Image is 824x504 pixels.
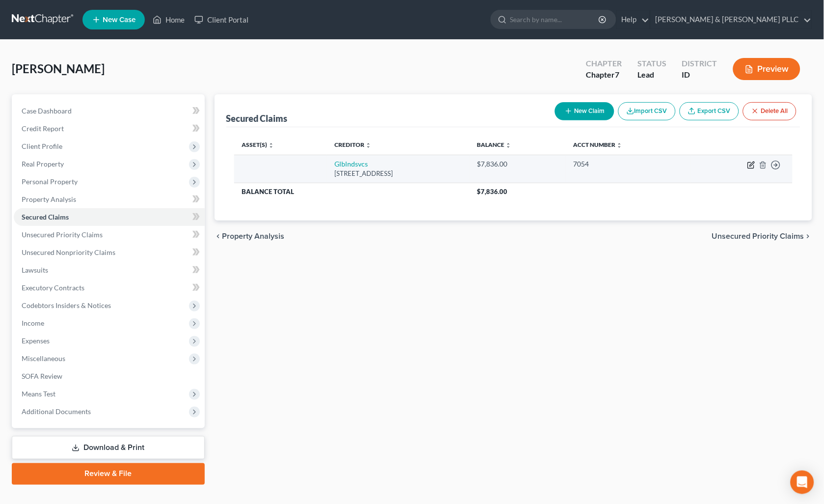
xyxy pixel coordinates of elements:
[477,188,508,196] span: $7,836.00
[477,159,558,169] div: $7,836.00
[477,141,512,148] a: Balance unfold_more
[12,463,205,485] a: Review & File
[14,367,205,385] a: SOFA Review
[22,124,64,133] span: Credit Report
[22,301,111,309] span: Codebtors Insiders & Notices
[574,141,623,148] a: Acct Number unfold_more
[506,142,512,148] i: unfold_more
[22,266,48,274] span: Lawsuits
[22,319,44,327] span: Income
[22,213,69,221] span: Secured Claims
[334,169,462,178] div: [STREET_ADDRESS]
[586,69,622,81] div: Chapter
[574,159,683,169] div: 7054
[615,70,619,79] span: 7
[733,58,800,80] button: Preview
[148,11,190,28] a: Home
[712,232,804,240] span: Unsecured Priority Claims
[242,141,275,148] a: Asset(s) unfold_more
[617,11,650,28] a: Help
[14,208,205,226] a: Secured Claims
[637,69,666,81] div: Lead
[651,11,812,28] a: [PERSON_NAME] & [PERSON_NAME] PLLC
[334,141,371,148] a: Creditor unfold_more
[22,177,78,186] span: Personal Property
[14,191,205,208] a: Property Analysis
[22,142,62,150] span: Client Profile
[226,112,288,124] div: Secured Claims
[22,407,91,416] span: Additional Documents
[14,226,205,244] a: Unsecured Priority Claims
[510,10,600,28] input: Search by name...
[791,471,814,494] div: Open Intercom Messenger
[22,283,84,292] span: Executory Contracts
[14,244,205,261] a: Unsecured Nonpriority Claims
[14,120,205,138] a: Credit Report
[190,11,253,28] a: Client Portal
[14,102,205,120] a: Case Dashboard
[682,69,717,81] div: ID
[12,436,205,459] a: Download & Print
[234,183,469,200] th: Balance Total
[555,102,614,120] button: New Claim
[334,160,368,168] a: Glblndsvcs
[680,102,739,120] a: Export CSV
[743,102,797,120] button: Delete All
[215,232,222,240] i: chevron_left
[22,195,76,203] span: Property Analysis
[682,58,717,69] div: District
[365,142,371,148] i: unfold_more
[804,232,812,240] i: chevron_right
[22,336,50,345] span: Expenses
[14,279,205,297] a: Executory Contracts
[22,107,72,115] span: Case Dashboard
[12,61,105,76] span: [PERSON_NAME]
[22,390,55,398] span: Means Test
[618,102,676,120] button: Import CSV
[586,58,622,69] div: Chapter
[269,142,275,148] i: unfold_more
[22,354,65,363] span: Miscellaneous
[712,232,812,240] button: Unsecured Priority Claims chevron_right
[637,58,666,69] div: Status
[22,160,64,168] span: Real Property
[22,372,62,380] span: SOFA Review
[14,261,205,279] a: Lawsuits
[215,232,285,240] button: chevron_left Property Analysis
[617,142,623,148] i: unfold_more
[222,232,285,240] span: Property Analysis
[103,16,136,24] span: New Case
[22,248,115,256] span: Unsecured Nonpriority Claims
[22,230,103,239] span: Unsecured Priority Claims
